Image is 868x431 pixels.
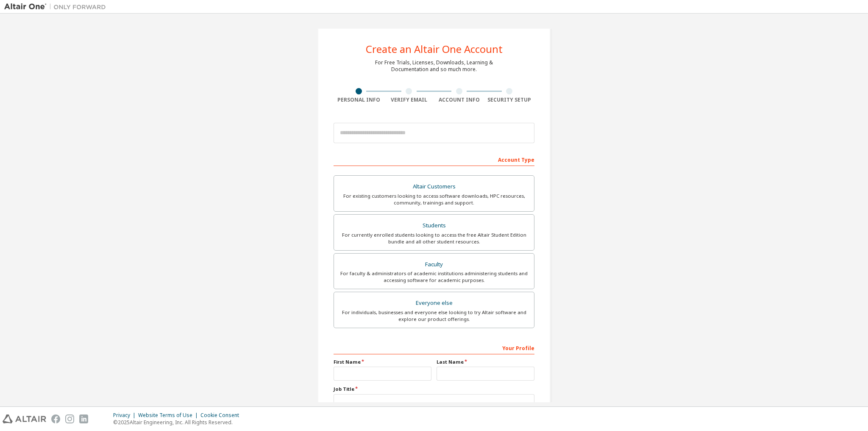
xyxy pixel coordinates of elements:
div: Faculty [339,259,529,271]
div: Privacy [113,412,138,419]
div: For faculty & administrators of academic institutions administering students and accessing softwa... [339,270,529,284]
label: Job Title [334,386,534,392]
img: altair_logo.svg [3,414,46,423]
div: Students [339,220,529,232]
div: For currently enrolled students looking to access the free Altair Student Edition bundle and all ... [339,232,529,245]
label: First Name [334,359,431,365]
div: For existing customers looking to access software downloads, HPC resources, community, trainings ... [339,193,529,206]
img: Altair One [4,3,110,11]
div: Cookie Consent [200,412,244,419]
div: For individuals, businesses and everyone else looking to try Altair software and explore our prod... [339,309,529,323]
img: instagram.svg [65,414,74,423]
div: Verify Email [384,97,434,103]
div: Account Info [434,97,484,103]
div: Your Profile [334,341,534,354]
div: Personal Info [334,97,384,103]
img: facebook.svg [51,414,60,423]
div: Create an Altair One Account [366,44,503,54]
div: Website Terms of Use [138,412,200,419]
label: Last Name [437,359,534,365]
div: For Free Trials, Licenses, Downloads, Learning & Documentation and so much more. [375,59,493,73]
p: © 2025 Altair Engineering, Inc. All Rights Reserved. [113,419,244,426]
div: Everyone else [339,297,529,309]
div: Altair Customers [339,181,529,193]
img: linkedin.svg [79,414,88,423]
div: Account Type [334,152,534,166]
div: Security Setup [484,97,535,103]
